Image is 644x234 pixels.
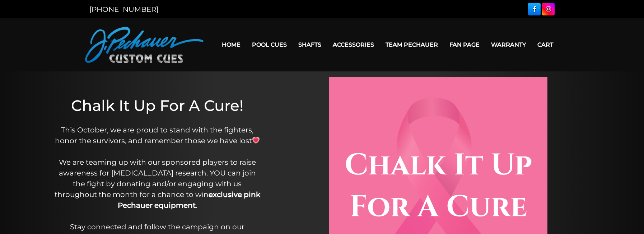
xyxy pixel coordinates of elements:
a: [PHONE_NUMBER] [89,5,158,14]
img: Pechauer Custom Cues [85,27,204,63]
a: Accessories [327,36,380,54]
a: Team Pechauer [380,36,444,54]
img: 💗 [252,137,260,144]
a: Pool Cues [246,36,293,54]
a: Home [216,36,246,54]
a: Fan Page [444,36,485,54]
a: Warranty [485,36,532,54]
strong: exclusive pink Pechauer equipment [118,190,260,210]
h1: Chalk It Up For A Cure! [52,97,263,114]
a: Shafts [293,36,327,54]
a: Cart [532,36,559,54]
